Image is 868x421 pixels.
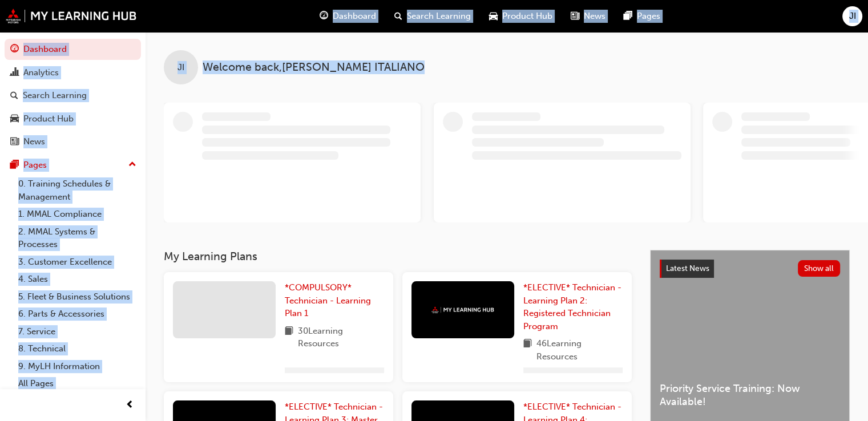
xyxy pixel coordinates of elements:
span: pages-icon [624,9,632,23]
span: Dashboard [333,10,376,23]
button: JI [842,6,862,26]
span: Product Hub [502,10,552,23]
span: news-icon [571,9,579,23]
span: search-icon [394,9,402,23]
a: All Pages [14,375,141,392]
span: book-icon [285,325,293,350]
span: car-icon [489,9,498,23]
a: 9. MyLH Information [14,358,141,375]
a: Product Hub [5,108,141,129]
span: news-icon [10,137,19,147]
a: *ELECTIVE* Technician - Learning Plan 2: Registered Technician Program [523,281,623,333]
span: News [584,10,605,23]
span: guage-icon [320,9,328,23]
span: JI [177,61,184,74]
div: Analytics [23,66,59,79]
a: car-iconProduct Hub [480,5,562,28]
h3: My Learning Plans [164,250,632,263]
span: 30 Learning Resources [298,325,384,350]
a: Latest NewsShow all [660,260,840,278]
a: pages-iconPages [615,5,669,28]
span: up-icon [128,157,136,172]
img: mmal [431,306,494,314]
a: Analytics [5,62,141,83]
span: Pages [637,10,660,23]
button: Pages [5,155,141,176]
div: News [23,135,45,148]
a: 1. MMAL Compliance [14,205,141,223]
button: DashboardAnalyticsSearch LearningProduct HubNews [5,37,141,155]
a: news-iconNews [562,5,615,28]
a: 6. Parts & Accessories [14,305,141,323]
span: car-icon [10,114,19,124]
div: Pages [23,159,47,172]
span: pages-icon [10,160,19,171]
span: search-icon [10,91,18,101]
div: Search Learning [23,89,87,102]
a: guage-iconDashboard [310,5,385,28]
span: Search Learning [407,10,471,23]
a: 4. Sales [14,270,141,288]
span: Priority Service Training: Now Available! [660,382,840,408]
a: *COMPULSORY* Technician - Learning Plan 1 [285,281,384,320]
span: *ELECTIVE* Technician - Learning Plan 2: Registered Technician Program [523,282,621,331]
span: Welcome back , [PERSON_NAME] ITALIANO [203,61,425,74]
a: 5. Fleet & Business Solutions [14,288,141,306]
a: Dashboard [5,39,141,60]
span: *COMPULSORY* Technician - Learning Plan 1 [285,282,371,318]
a: 7. Service [14,323,141,341]
a: 0. Training Schedules & Management [14,175,141,205]
span: guage-icon [10,44,19,55]
div: Product Hub [23,112,74,126]
a: News [5,131,141,152]
a: Search Learning [5,85,141,106]
span: 46 Learning Resources [536,337,623,363]
a: 2. MMAL Systems & Processes [14,223,141,253]
button: Show all [798,260,841,277]
a: 8. Technical [14,340,141,358]
span: JI [849,10,856,23]
img: mmal [6,9,137,23]
a: search-iconSearch Learning [385,5,480,28]
span: book-icon [523,337,532,363]
a: 3. Customer Excellence [14,253,141,271]
span: prev-icon [126,398,134,412]
span: Latest News [666,264,709,273]
span: chart-icon [10,68,19,78]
